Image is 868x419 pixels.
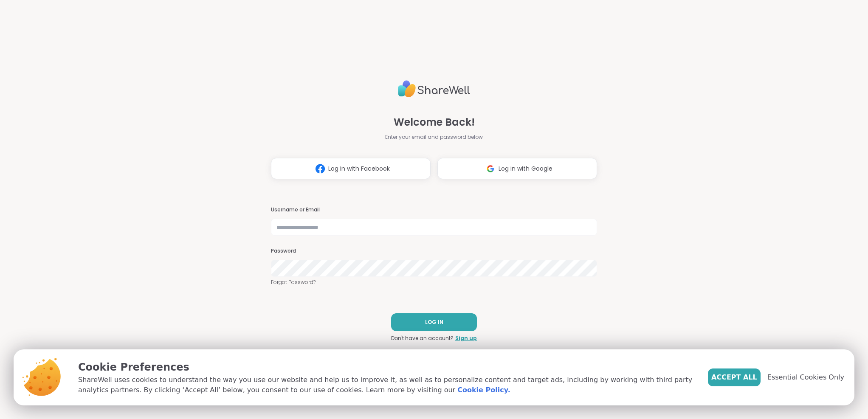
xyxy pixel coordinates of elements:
span: Log in with Google [499,164,552,173]
span: Don't have an account? [391,335,454,342]
p: ShareWell uses cookies to understand the way you use our website and help us to improve it, as we... [78,375,694,395]
a: Sign up [455,335,477,342]
button: Log in with Facebook [271,158,431,179]
h3: Username or Email [271,206,597,214]
img: ShareWell Logomark [312,161,328,177]
span: Accept All [711,372,757,382]
span: Welcome Back! [394,115,475,130]
img: ShareWell Logomark [482,161,499,177]
img: ShareWell Logo [398,77,470,101]
a: Forgot Password? [271,278,597,286]
span: Essential Cookies Only [767,372,844,382]
button: Log in with Google [437,158,597,179]
button: LOG IN [391,313,477,331]
span: LOG IN [425,318,443,326]
button: Accept All [708,368,761,386]
h3: Password [271,247,597,255]
a: Cookie Policy. [457,385,510,395]
span: Enter your email and password below [385,133,483,141]
span: Log in with Facebook [328,164,390,173]
p: Cookie Preferences [78,360,694,375]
